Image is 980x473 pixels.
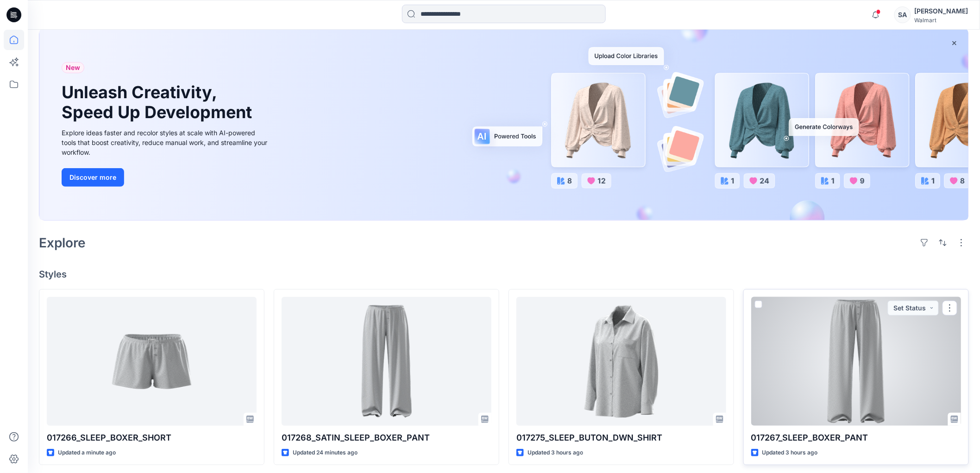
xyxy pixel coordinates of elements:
p: 017266_SLEEP_BOXER_SHORT [47,431,257,444]
h1: Unleash Creativity, Speed Up Development [62,82,256,122]
h4: Styles [39,269,969,280]
p: 017268_SATIN_SLEEP_BOXER_PANT [282,431,491,444]
a: 017275_SLEEP_BUTON_DWN_SHIRT [516,297,726,426]
p: 017267_SLEEP_BOXER_PANT [751,431,961,444]
button: Discover more [62,168,124,187]
p: Updated 24 minutes ago [293,448,358,458]
h2: Explore [39,235,86,250]
div: SA [894,6,911,23]
p: Updated 3 hours ago [528,448,583,458]
p: Updated a minute ago [58,448,116,458]
div: [PERSON_NAME] [915,6,968,17]
a: Discover more [62,168,270,187]
div: Walmart [915,17,968,24]
div: Explore ideas faster and recolor styles at scale with AI-powered tools that boost creativity, red... [62,128,270,157]
p: Updated 3 hours ago [762,448,818,458]
p: 017275_SLEEP_BUTON_DWN_SHIRT [516,431,726,444]
span: New [66,62,80,73]
a: 017267_SLEEP_BOXER_PANT [751,297,961,426]
a: 017268_SATIN_SLEEP_BOXER_PANT [282,297,491,426]
a: 017266_SLEEP_BOXER_SHORT [47,297,257,426]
